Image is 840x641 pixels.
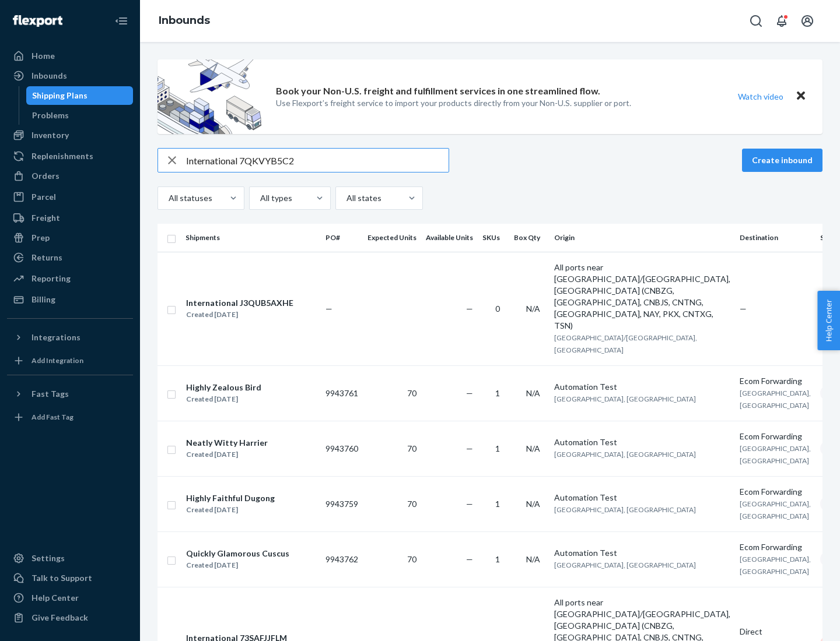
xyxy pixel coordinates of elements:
div: Home [32,50,55,62]
span: [GEOGRAPHIC_DATA]/[GEOGRAPHIC_DATA], [GEOGRAPHIC_DATA] [554,333,697,354]
div: Created [DATE] [186,449,268,460]
span: [GEOGRAPHIC_DATA], [GEOGRAPHIC_DATA] [554,561,696,569]
th: Destination [735,224,815,252]
div: Help Center [32,592,79,604]
a: Shipping Plans [26,86,134,105]
div: Highly Faithful Dugong [186,492,275,504]
span: [GEOGRAPHIC_DATA], [GEOGRAPHIC_DATA] [554,505,696,514]
input: All types [259,192,260,204]
a: Billing [7,290,133,309]
div: Fast Tags [32,388,69,400]
span: — [466,443,473,453]
span: — [466,304,473,314]
button: Watch video [730,88,791,105]
button: Integrations [7,328,133,347]
div: Settings [32,552,65,564]
div: International J3QUB5AXHE [186,297,293,309]
button: Close Navigation [110,9,133,33]
span: [GEOGRAPHIC_DATA], [GEOGRAPHIC_DATA] [554,450,696,459]
span: 0 [495,304,500,314]
div: Inbounds [32,70,67,82]
td: 9943760 [321,421,363,476]
div: Quickly Glamorous Cuscus [186,548,289,559]
a: Reporting [7,269,133,288]
th: Shipments [181,224,321,252]
button: Give Feedback [7,608,133,627]
button: Help Center [817,291,840,350]
span: N/A [526,554,540,564]
div: Automation Test [554,436,730,448]
a: Orders [7,167,133,185]
span: 1 [495,499,500,509]
img: Flexport logo [13,15,62,27]
th: Origin [549,224,735,252]
div: Freight [32,212,60,224]
div: Created [DATE] [186,504,275,516]
div: Add Integration [32,355,83,365]
a: Problems [26,106,134,125]
span: 70 [407,554,416,564]
div: Prep [32,232,50,244]
input: Search inbounds by name, destination, msku... [186,149,449,172]
div: Automation Test [554,381,730,393]
p: Book your Non-U.S. freight and fulfillment services in one streamlined flow. [276,84,600,98]
p: Use Flexport’s freight service to import your products directly from your Non-U.S. supplier or port. [276,97,631,109]
span: N/A [526,443,540,453]
input: All states [345,192,346,204]
a: Talk to Support [7,569,133,587]
th: Box Qty [509,224,549,252]
span: [GEOGRAPHIC_DATA], [GEOGRAPHIC_DATA] [554,395,696,403]
a: Replenishments [7,147,133,165]
a: Inbounds [159,14,210,27]
th: SKUs [478,224,509,252]
div: Integrations [32,332,80,343]
span: N/A [526,499,540,509]
ol: breadcrumbs [149,4,219,38]
td: 9943761 [321,365,363,421]
a: Returns [7,248,133,267]
a: Home [7,47,133,65]
td: 9943759 [321,476,363,531]
a: Add Fast Tag [7,408,133,427]
div: Replenishments [32,150,93,162]
span: — [740,304,747,314]
a: Add Integration [7,351,133,370]
span: [GEOGRAPHIC_DATA], [GEOGRAPHIC_DATA] [740,444,811,465]
div: Shipping Plans [32,90,87,101]
a: Prep [7,228,133,247]
input: All statuses [167,192,169,204]
span: [GEOGRAPHIC_DATA], [GEOGRAPHIC_DATA] [740,499,811,520]
div: Orders [32,170,60,182]
div: Highly Zealous Bird [186,382,261,393]
span: — [466,388,473,398]
div: All ports near [GEOGRAPHIC_DATA]/[GEOGRAPHIC_DATA], [GEOGRAPHIC_DATA] (CNBZG, [GEOGRAPHIC_DATA], ... [554,262,730,332]
div: Automation Test [554,547,730,559]
span: 1 [495,554,500,564]
div: Problems [32,110,69,121]
div: Parcel [32,191,56,203]
span: — [325,304,332,314]
div: Give Feedback [32,612,88,624]
a: Inventory [7,126,133,145]
th: Available Units [421,224,478,252]
span: [GEOGRAPHIC_DATA], [GEOGRAPHIC_DATA] [740,555,811,576]
span: 70 [407,443,416,453]
button: Open notifications [770,9,793,33]
div: Returns [32,252,62,263]
th: PO# [321,224,363,252]
span: — [466,554,473,564]
div: Created [DATE] [186,559,289,571]
a: Inbounds [7,66,133,85]
div: Direct [740,626,811,638]
span: [GEOGRAPHIC_DATA], [GEOGRAPHIC_DATA] [740,389,811,410]
span: 1 [495,388,500,398]
div: Automation Test [554,492,730,503]
a: Parcel [7,188,133,206]
span: 70 [407,499,416,509]
div: Neatly Witty Harrier [186,437,268,449]
a: Settings [7,549,133,568]
div: Reporting [32,273,71,284]
span: 1 [495,443,500,453]
span: N/A [526,388,540,398]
